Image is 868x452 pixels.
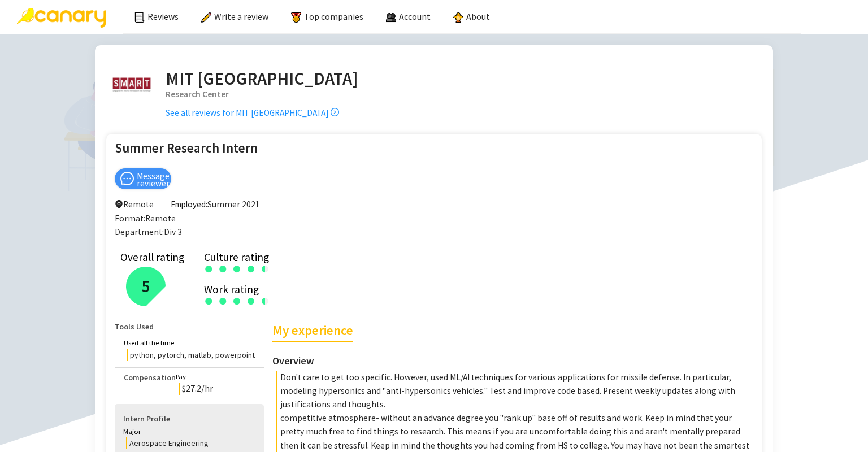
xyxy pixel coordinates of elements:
div: ● [204,261,214,275]
div: Work rating [204,285,739,293]
h4: Tools Used [115,320,264,333]
a: Top companies [291,11,363,22]
div: ● [246,261,256,275]
div: python, pytorch, matlab, powerpoint [127,349,255,361]
h2: 5 [142,273,150,299]
div: ● [204,293,214,307]
span: Summer 2021 [171,198,260,211]
div: ● [232,293,242,307]
h2: Summer Research Intern [115,140,258,157]
div: ● [261,293,265,307]
div: Culture rating [204,253,739,261]
div: ● [232,261,242,275]
img: people.png [386,12,396,23]
div: Aerospace Engineering [126,437,255,449]
img: Company Logo [112,65,151,105]
span: $ [182,383,186,394]
div: ● [261,261,265,275]
span: environment [115,200,123,208]
span: Message reviewer [137,172,170,187]
div: Overall rating [120,253,184,261]
div: Used all the time [124,337,255,349]
div: ● [218,261,228,275]
h4: Compensation [124,371,176,397]
div: Pay [176,371,213,383]
a: About [453,11,490,22]
div: ● [218,293,228,307]
span: 27.2 [182,383,201,394]
span: Remote [115,198,154,211]
div: ● [261,261,270,275]
p: Don't care to get too specific. However, used ML/AI techniques for various applications for missi... [276,371,756,412]
span: /hr [201,383,213,394]
a: See all reviews for MIT [GEOGRAPHIC_DATA] right-circle [166,107,339,118]
div: Used all the timepython, pytorch, matlab, powerpoint [115,334,264,367]
span: right-circle [331,108,339,116]
span: Account [399,11,431,22]
a: Write a review [201,11,268,22]
div: CompensationPay$27.2/hr [115,368,264,401]
div: ● [246,293,256,307]
img: Canary Logo [17,8,106,28]
div: Research Center [166,88,358,101]
span: message [120,172,134,186]
div: ● [261,293,270,307]
h3: Overview [272,353,756,369]
h2: MIT [GEOGRAPHIC_DATA] [166,65,358,92]
h4: Intern Profile [123,412,255,425]
div: Major [123,426,255,437]
a: Reviews [134,11,179,22]
span: Employed: [171,199,207,210]
h2: My experience [272,320,353,342]
span: Format: Remote Department: Div 3 [115,213,182,237]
